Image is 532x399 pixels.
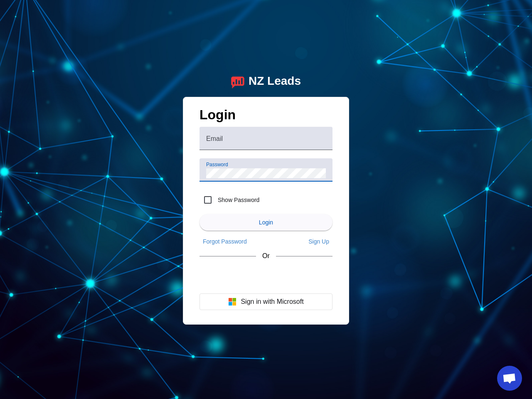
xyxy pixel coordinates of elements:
[259,219,273,226] span: Login
[308,238,329,245] span: Sign Up
[249,74,301,89] div: NZ Leads
[206,162,228,167] mat-label: Password
[262,252,270,260] span: Or
[203,238,247,245] span: Forgot Password
[199,214,332,231] button: Login
[199,107,332,127] h1: Login
[206,135,223,142] mat-label: Email
[231,74,244,89] img: logo
[216,196,259,204] label: Show Password
[199,293,332,310] button: Sign in with Microsoft
[497,366,522,391] a: Open chat
[228,298,236,306] img: Microsoft logo
[195,268,337,286] iframe: Sign in with Google Button
[231,74,301,89] a: logoNZ Leads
